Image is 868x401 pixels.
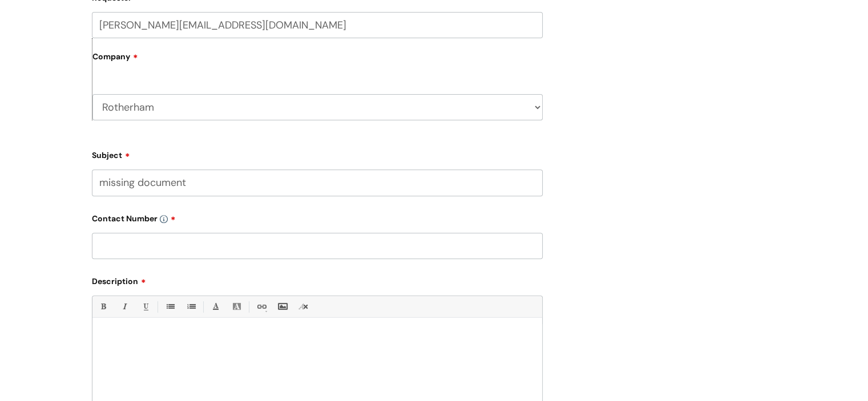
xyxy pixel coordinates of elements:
input: Email [92,12,543,38]
a: Back Color [229,299,244,314]
a: 1. Ordered List (Ctrl-Shift-8) [184,299,198,314]
a: Underline(Ctrl-U) [138,299,152,314]
a: Link [254,299,268,314]
a: Italic (Ctrl-I) [117,299,131,314]
label: Contact Number [92,210,543,224]
a: Insert Image... [275,299,289,314]
a: Remove formatting (Ctrl-\) [296,299,310,314]
a: Font Color [208,299,223,314]
label: Description [92,273,543,286]
label: Company [92,48,543,74]
img: info-icon.svg [160,215,168,223]
label: Subject [92,147,543,160]
a: Bold (Ctrl-B) [96,299,110,314]
a: • Unordered List (Ctrl-Shift-7) [163,299,177,314]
